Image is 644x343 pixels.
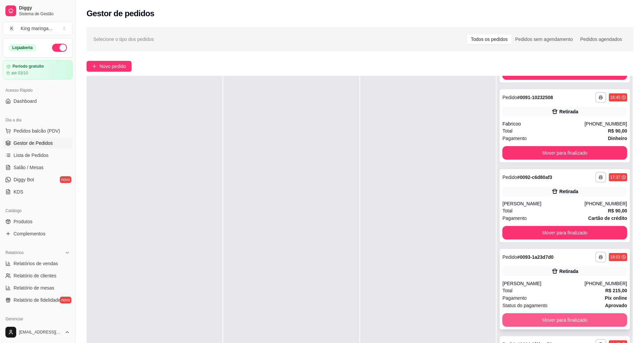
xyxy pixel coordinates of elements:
div: King maringa ... [21,25,52,32]
a: Produtos [3,216,73,227]
button: Pedidos balcão (PDV) [3,125,73,136]
span: Total [502,207,512,214]
strong: R$ 215,00 [605,288,627,293]
article: até 03/10 [11,70,28,76]
div: 16:45 [610,95,620,100]
a: Relatório de mesas [3,282,73,293]
button: Mover para finalizado [502,313,627,327]
strong: # 0092-c6d80af3 [517,175,552,180]
span: K [8,25,15,32]
div: Fabricoo [502,120,585,127]
div: Retirada [559,108,578,115]
a: Lista de Pedidos [3,150,73,161]
button: Select a team [3,22,73,35]
span: Status do pagamento [502,302,547,309]
span: Relatório de mesas [14,284,54,291]
a: Relatórios de vendas [3,258,73,269]
strong: Dinheiro [608,136,627,141]
span: Pedido [502,175,517,180]
div: [PHONE_NUMBER] [585,120,627,127]
span: Relatórios [5,250,24,255]
div: 17:37 [610,175,620,180]
span: Relatório de fidelidade [14,297,61,303]
strong: aprovado [605,303,627,308]
span: Relatório de clientes [14,272,56,279]
span: Pedido [502,254,517,260]
button: Mover para finalizado [502,226,627,239]
article: Período gratuito [13,64,44,69]
a: Dashboard [3,96,73,107]
strong: # 0093-1a23d7d0 [517,254,553,260]
span: plus [92,64,97,69]
span: Total [502,127,512,135]
div: Catálogo [3,205,73,216]
span: Selecione o tipo dos pedidos [93,36,154,43]
a: DiggySistema de Gestão [3,3,73,19]
div: Pedidos sem agendamento [511,35,576,44]
a: Gestor de Pedidos [3,138,73,148]
div: Retirada [559,268,578,275]
span: Pedidos balcão (PDV) [14,128,60,134]
div: Todos os pedidos [467,35,511,44]
span: Lista de Pedidos [14,152,49,159]
a: Salão / Mesas [3,162,73,173]
button: [EMAIL_ADDRESS][DOMAIN_NAME] [3,324,73,340]
span: Relatórios de vendas [14,260,58,267]
span: Pedido [502,95,517,100]
div: [PERSON_NAME] [502,280,585,287]
a: Complementos [3,228,73,239]
span: Novo pedido [99,63,126,70]
a: Relatório de fidelidadenovo [3,295,73,305]
span: Dashboard [14,98,37,105]
button: Novo pedido [87,61,132,72]
strong: Pix online [605,295,627,301]
span: Produtos [14,218,32,225]
div: [PHONE_NUMBER] [585,280,627,287]
div: Dia a dia [3,115,73,125]
span: Salão / Mesas [14,164,44,171]
button: Alterar Status [52,44,67,52]
a: Período gratuitoaté 03/10 [3,60,73,79]
h2: Gestor de pedidos [87,8,154,19]
strong: R$ 90,00 [608,208,627,213]
strong: R$ 90,00 [608,128,627,134]
div: Acesso Rápido [3,85,73,96]
button: Mover para finalizado [502,146,627,160]
span: Complementos [14,230,45,237]
div: Pedidos agendados [576,35,626,44]
span: KDS [14,188,23,195]
span: Pagamento [502,135,527,142]
span: Pagamento [502,214,527,222]
div: [PHONE_NUMBER] [585,200,627,207]
strong: Cartão de crédito [588,215,627,221]
div: 18:03 [610,254,620,260]
span: Gestor de Pedidos [14,140,53,146]
span: Diggy Bot [14,176,34,183]
a: Relatório de clientes [3,270,73,281]
a: Diggy Botnovo [3,174,73,185]
div: Gerenciar [3,314,73,324]
strong: # 0091-10232508 [517,95,553,100]
span: Diggy [19,5,70,11]
span: Pagamento [502,294,527,302]
div: [PERSON_NAME] [502,200,585,207]
span: [EMAIL_ADDRESS][DOMAIN_NAME] [19,329,62,335]
a: KDS [3,186,73,197]
div: Loja aberta [8,44,37,51]
span: Sistema de Gestão [19,11,70,17]
span: Total [502,287,512,294]
div: Retirada [559,188,578,195]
